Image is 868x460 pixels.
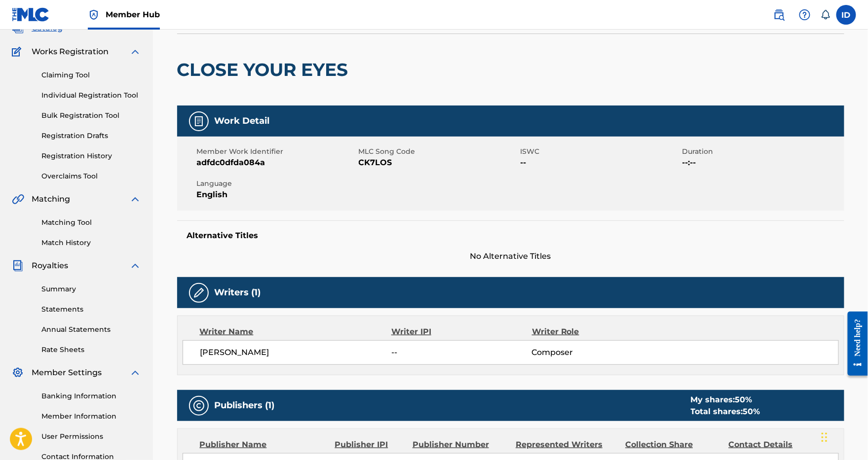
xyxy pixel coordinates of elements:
a: Annual Statements [41,324,141,335]
span: adfdc0dfda084a [197,157,356,169]
img: expand [129,46,141,58]
a: Public Search [769,5,789,25]
img: Matching [12,193,24,205]
img: Works Registration [12,46,25,58]
img: Member Settings [12,367,24,379]
span: Member Settings [32,367,102,379]
span: --:-- [682,157,842,169]
a: Registration Drafts [41,131,141,141]
div: Publisher Name [200,439,328,451]
div: Writer Name [200,326,392,338]
img: Work Detail [193,115,205,127]
span: Member Work Identifier [197,146,356,157]
iframe: Chat Widget [819,413,868,460]
div: Notifications [821,10,830,20]
img: MLC Logo [12,7,50,22]
div: Publisher IPI [335,439,405,451]
a: Registration History [41,151,141,161]
div: Contact Details [729,439,825,451]
span: -- [521,157,680,169]
h5: Publishers (1) [215,400,275,411]
span: Matching [32,193,70,205]
div: User Menu [836,5,856,25]
span: CK7LOS [359,157,518,169]
img: expand [129,367,141,379]
span: No Alternative Titles [177,250,844,262]
h2: CLOSE YOUR EYES [177,59,353,81]
a: Summary [41,284,141,294]
img: expand [129,193,141,205]
span: -- [391,347,531,358]
a: Claiming Tool [41,70,141,80]
div: Writer IPI [391,326,532,338]
h5: Alternative Titles [187,231,834,241]
a: Individual Registration Tool [41,90,141,101]
a: Rate Sheets [41,345,141,355]
a: Matching Tool [41,217,141,228]
div: Collection Share [625,439,721,451]
img: help [799,9,811,21]
div: Represented Writers [516,439,618,451]
span: Composer [532,347,660,358]
span: Member Hub [106,9,160,20]
div: My shares: [691,394,760,406]
h5: Writers (1) [215,287,261,298]
span: 50 % [735,395,753,404]
span: MLC Song Code [359,146,518,157]
span: 50 % [743,407,760,416]
span: ISWC [521,146,680,157]
a: Statements [41,304,141,315]
a: User Permissions [41,431,141,442]
a: Member Information [41,411,141,422]
a: Overclaims Tool [41,171,141,181]
span: English [197,189,356,201]
img: Royalties [12,260,24,272]
span: Duration [682,146,842,157]
div: Drag [822,423,828,452]
span: Royalties [32,260,68,272]
span: Works Registration [32,46,109,58]
div: Publisher Number [413,439,508,451]
h5: Work Detail [215,115,270,127]
img: expand [129,260,141,272]
div: Writer Role [532,326,660,338]
div: Help [795,5,815,25]
div: Total shares: [691,406,760,418]
img: Writers [193,287,205,299]
span: Language [197,178,356,189]
img: Top Rightsholder [88,9,100,21]
img: Publishers [193,400,205,412]
a: Bulk Registration Tool [41,110,141,121]
a: Banking Information [41,391,141,401]
iframe: Resource Center [840,304,868,384]
span: [PERSON_NAME] [200,347,392,358]
a: CatalogCatalog [12,22,63,34]
img: search [773,9,785,21]
a: Match History [41,238,141,248]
